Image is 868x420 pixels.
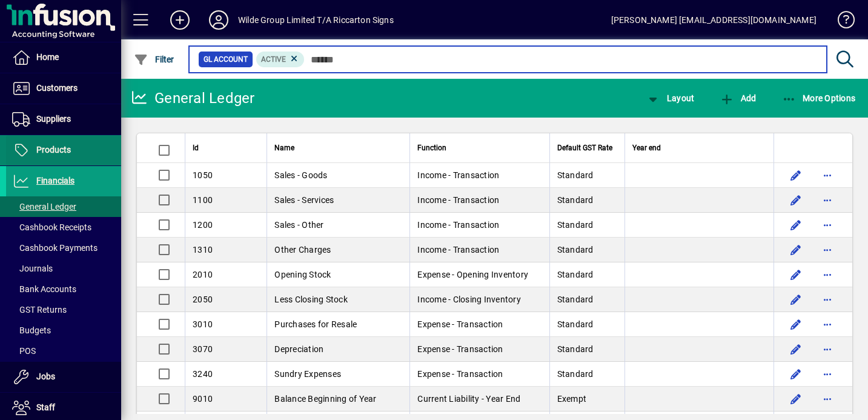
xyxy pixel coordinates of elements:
span: Default GST Rate [557,141,612,155]
a: Home [6,42,121,73]
button: Add [161,9,199,31]
a: Bank Accounts [6,279,121,299]
button: Layout [643,87,697,109]
span: Expense - Transaction [417,344,503,354]
span: Less Closing Stock [274,295,348,304]
span: Jobs [36,372,55,381]
span: Income - Transaction [417,220,499,230]
span: Id [193,141,199,155]
a: Customers [6,73,121,104]
span: Current Liability - Year End [417,394,520,404]
span: GL Account [204,53,248,65]
a: GST Returns [6,299,121,320]
div: [PERSON_NAME] [EMAIL_ADDRESS][DOMAIN_NAME] [611,10,817,30]
a: Suppliers [6,104,121,135]
span: Standard [557,319,594,329]
span: Other Charges [274,245,331,255]
span: Standard [557,245,594,255]
button: Profile [199,9,238,31]
a: Cashbook Payments [6,238,121,258]
span: Sales - Services [274,195,334,205]
span: Expense - Opening Inventory [417,270,528,279]
button: Edit [786,190,806,210]
a: Cashbook Receipts [6,217,121,238]
button: Edit [786,389,806,408]
button: Edit [786,315,806,334]
span: Journals [12,264,53,273]
a: Products [6,135,121,165]
span: 3240 [193,369,213,379]
a: Jobs [6,362,121,392]
button: More options [818,290,837,309]
button: More options [818,364,837,384]
span: Customers [36,83,78,93]
span: Standard [557,344,594,354]
span: Standard [557,270,594,279]
button: More options [818,265,837,284]
span: Budgets [12,325,51,335]
button: Edit [786,265,806,284]
span: More Options [782,93,856,103]
span: Name [274,141,294,155]
button: More options [818,389,837,408]
button: Edit [786,364,806,384]
span: 1050 [193,170,213,180]
span: Year end [632,141,661,155]
div: Wilde Group Limited T/A Riccarton Signs [238,10,394,30]
span: 1310 [193,245,213,255]
span: Add [720,93,756,103]
span: Cashbook Payments [12,243,98,253]
button: More options [818,215,837,235]
div: Id [193,141,259,155]
span: Exempt [557,394,587,404]
button: Edit [786,215,806,235]
span: 1200 [193,220,213,230]
a: Knowledge Base [829,2,853,42]
button: More options [818,339,837,359]
div: General Ledger [130,88,255,108]
span: 2050 [193,295,213,304]
span: Sales - Other [274,220,323,230]
span: General Ledger [12,202,76,212]
span: Standard [557,295,594,304]
button: Edit [786,290,806,309]
span: Expense - Transaction [417,319,503,329]
span: Home [36,52,59,62]
button: More options [818,165,837,185]
a: General Ledger [6,196,121,217]
button: Edit [786,165,806,185]
button: Edit [786,339,806,359]
span: Income - Closing Inventory [417,295,521,304]
a: Journals [6,258,121,279]
span: Balance Beginning of Year [274,394,376,404]
span: Layout [646,93,694,103]
span: GST Returns [12,305,67,315]
span: POS [12,346,36,356]
span: Standard [557,170,594,180]
button: More options [818,315,837,334]
button: More options [818,190,837,210]
button: Filter [131,48,177,70]
span: Income - Transaction [417,195,499,205]
span: Products [36,145,71,155]
a: POS [6,341,121,361]
span: Sundry Expenses [274,369,341,379]
span: 3070 [193,344,213,354]
span: 3010 [193,319,213,329]
span: Cashbook Receipts [12,222,91,232]
span: Income - Transaction [417,170,499,180]
span: Standard [557,369,594,379]
mat-chip: Activation Status: Active [256,52,305,67]
span: Bank Accounts [12,284,76,294]
span: 2010 [193,270,213,279]
span: Purchases for Resale [274,319,357,329]
span: Income - Transaction [417,245,499,255]
button: Edit [786,240,806,259]
span: Suppliers [36,114,71,124]
span: Sales - Goods [274,170,327,180]
span: Filter [134,55,174,64]
span: Function [417,141,446,155]
button: Add [717,87,759,109]
span: Standard [557,220,594,230]
span: 1100 [193,195,213,205]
